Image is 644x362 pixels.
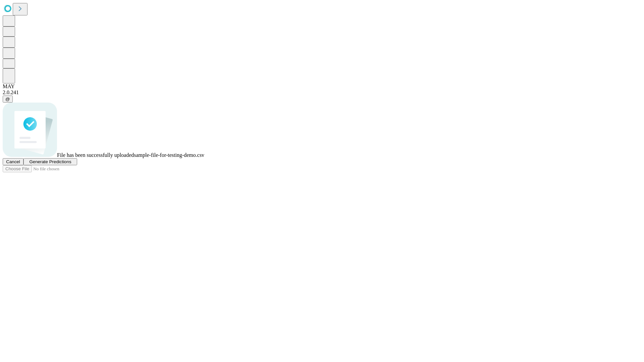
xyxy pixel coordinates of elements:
div: 2.0.241 [3,89,641,96]
button: Cancel [3,158,23,165]
div: MAY [3,83,641,89]
span: Generate Predictions [29,159,71,164]
span: @ [5,97,10,102]
span: Cancel [6,159,20,164]
span: File has been successfully uploaded [57,152,134,158]
span: sample-file-for-testing-demo.csv [134,152,204,158]
button: Generate Predictions [23,158,77,165]
button: @ [3,96,13,103]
